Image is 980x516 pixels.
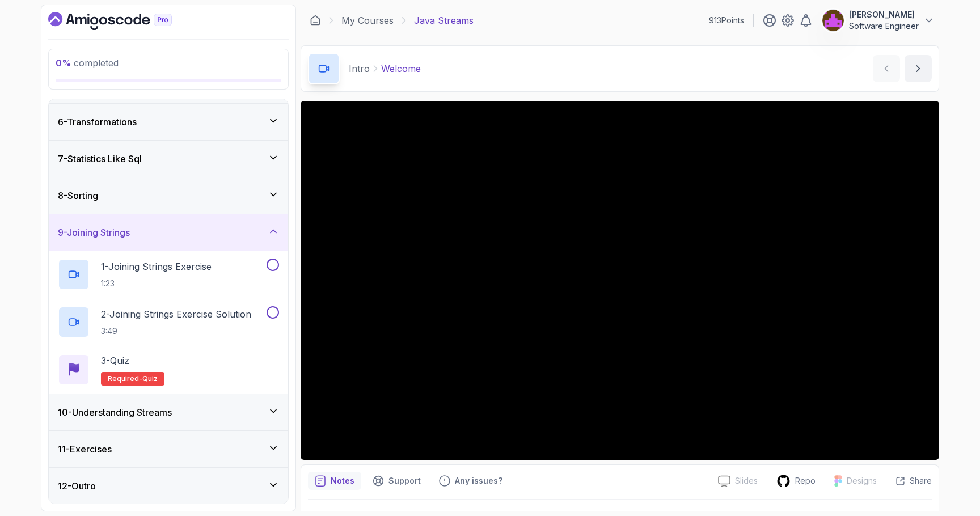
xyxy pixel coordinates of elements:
h3: 8 - Sorting [58,189,98,202]
p: 3:49 [101,325,251,337]
a: Dashboard [48,12,198,30]
p: Support [388,475,421,487]
p: [PERSON_NAME] [849,9,919,20]
h3: 7 - Statistics Like Sql [58,152,142,166]
p: Intro [349,62,370,75]
span: Required- [108,374,142,383]
button: 6-Transformations [49,104,288,140]
p: 3 - Quiz [101,354,129,367]
p: 2 - Joining Strings Exercise Solution [101,307,251,321]
button: user profile image[PERSON_NAME]Software Engineer [822,9,935,32]
a: Dashboard [310,15,321,26]
a: Repo [767,474,825,488]
p: 913 Points [709,15,744,26]
p: Software Engineer [849,20,919,32]
button: notes button [308,472,361,490]
button: Support button [366,472,428,490]
p: 1:23 [101,278,212,289]
iframe: 1 - Hi [301,101,939,460]
p: Repo [795,475,816,487]
button: 2-Joining Strings Exercise Solution3:49 [58,306,279,338]
button: Feedback button [432,472,509,490]
span: completed [56,57,119,69]
p: Share [910,475,932,487]
button: 10-Understanding Streams [49,394,288,430]
button: 9-Joining Strings [49,214,288,251]
p: Designs [847,475,877,487]
h3: 9 - Joining Strings [58,226,130,239]
p: Slides [735,475,758,487]
p: Welcome [381,62,421,75]
button: 7-Statistics Like Sql [49,141,288,177]
a: My Courses [341,14,394,27]
h3: 6 - Transformations [58,115,137,129]
button: 3-QuizRequired-quiz [58,354,279,386]
img: user profile image [822,10,844,31]
button: previous content [873,55,900,82]
button: Share [886,475,932,487]
span: 0 % [56,57,71,69]
button: 8-Sorting [49,177,288,214]
h3: 10 - Understanding Streams [58,405,172,419]
h3: 11 - Exercises [58,442,112,456]
p: Notes [331,475,354,487]
p: Any issues? [455,475,502,487]
span: quiz [142,374,158,383]
button: 11-Exercises [49,431,288,467]
p: 1 - Joining Strings Exercise [101,260,212,273]
button: 1-Joining Strings Exercise1:23 [58,259,279,290]
p: Java Streams [414,14,474,27]
button: next content [905,55,932,82]
button: 12-Outro [49,468,288,504]
h3: 12 - Outro [58,479,96,493]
